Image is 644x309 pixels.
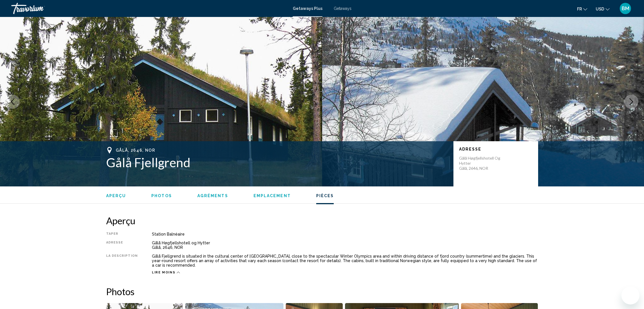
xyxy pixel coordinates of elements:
span: Pièces [316,193,334,198]
span: Aperçu [106,193,126,198]
a: Getaways [334,6,352,11]
button: Next image [624,95,638,109]
span: Gålå, 2646, NOR [116,148,155,153]
iframe: Bouton de lancement de la fenêtre de messagerie [621,286,639,304]
a: Getaways Plus [293,6,322,11]
button: Change language [577,5,587,13]
div: Adresse [106,241,138,250]
button: Pièces [316,193,334,198]
button: Lire moins [152,270,180,275]
a: Travorium [11,3,287,14]
h1: Gålå Fjellgrend [106,155,448,170]
div: Gålå Høgfjellshotell og Hytter Gålå, 2646, NOR [152,241,538,250]
button: Agréments [197,193,228,198]
span: Lire moins [152,271,176,274]
h2: Aperçu [106,215,538,226]
button: Change currency [596,5,610,13]
span: Photos [151,193,172,198]
div: Station balnéaire [152,232,538,236]
button: Previous image [6,95,20,109]
div: La description [106,254,138,267]
h2: Photos [106,286,538,297]
button: User Menu [618,3,633,14]
span: USD [596,7,604,11]
div: Taper [106,232,138,236]
button: Photos [151,193,172,198]
button: Aperçu [106,193,126,198]
button: Emplacement [254,193,291,198]
div: Gålå Fjellgrend is situated in the cultural center of [GEOGRAPHIC_DATA], close to the spectacular... [152,254,538,267]
p: Gålå Høgfjellshotell og Hytter Gålå, 2646, NOR [459,156,504,171]
span: Emplacement [254,193,291,198]
span: BM [622,6,629,11]
span: fr [577,7,582,11]
span: Agréments [197,193,228,198]
p: Adresse [459,147,532,151]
